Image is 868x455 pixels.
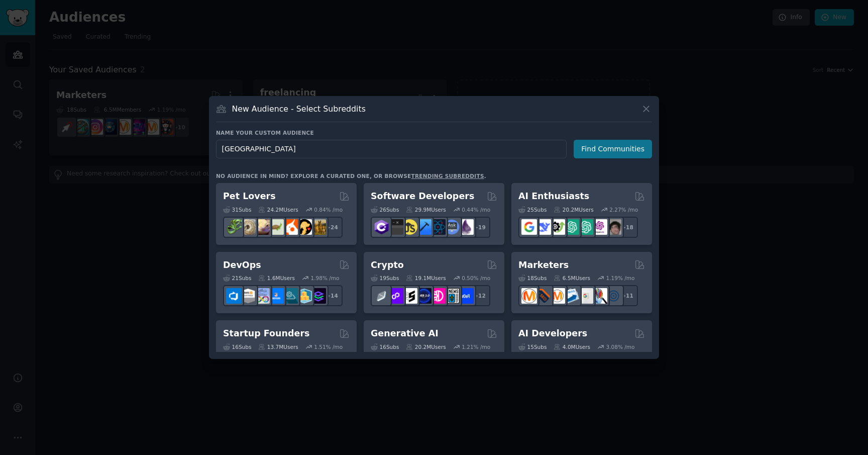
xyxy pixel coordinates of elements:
[518,206,547,213] div: 25 Sub s
[232,104,366,114] h3: New Audience - Select Subreddits
[406,343,446,350] div: 20.2M Users
[282,219,298,235] img: cockatiel
[388,288,403,304] img: 0xPolygon
[462,206,490,213] div: 0.44 % /mo
[311,275,340,282] div: 1.98 % /mo
[402,219,417,235] img: learnjavascript
[223,327,309,340] h2: Startup Founders
[310,219,326,235] img: dogbreed
[371,343,399,350] div: 16 Sub s
[371,259,404,271] h2: Crypto
[444,288,460,304] img: CryptoNews
[606,343,635,350] div: 3.08 % /mo
[240,288,256,304] img: AWS_Certified_Experts
[411,173,484,179] a: trending subreddits
[254,219,270,235] img: leopardgeckos
[314,206,343,213] div: 0.84 % /mo
[617,285,638,306] div: + 11
[535,219,551,235] img: DeepSeek
[554,343,590,350] div: 4.0M Users
[254,288,270,304] img: Docker_DevOps
[518,327,587,340] h2: AI Developers
[371,206,399,213] div: 26 Sub s
[296,288,312,304] img: aws_cdk
[430,288,446,304] img: defiblockchain
[592,288,607,304] img: MarketingResearch
[296,219,312,235] img: PetAdvice
[564,288,579,304] img: Emailmarketing
[282,288,298,304] img: platformengineering
[321,217,343,238] div: + 24
[321,285,343,306] div: + 14
[216,172,486,179] div: No audience in mind? Explore a curated one, or browse .
[606,288,621,304] img: OnlineMarketing
[310,288,326,304] img: PlatformEngineers
[416,288,431,304] img: web3
[223,206,251,213] div: 31 Sub s
[518,343,547,350] div: 15 Sub s
[518,259,569,271] h2: Marketers
[469,285,490,306] div: + 12
[402,288,417,304] img: ethstaker
[223,190,276,203] h2: Pet Lovers
[240,219,256,235] img: ballpython
[223,343,251,350] div: 16 Sub s
[592,219,607,235] img: OpenAIDev
[430,219,446,235] img: reactnative
[223,275,251,282] div: 21 Sub s
[554,275,590,282] div: 6.5M Users
[521,288,537,304] img: content_marketing
[371,190,474,203] h2: Software Developers
[462,343,490,350] div: 1.21 % /mo
[518,275,547,282] div: 18 Sub s
[550,219,565,235] img: AItoolsCatalog
[268,219,284,235] img: turtle
[268,288,284,304] img: DevOpsLinks
[462,275,490,282] div: 0.50 % /mo
[374,288,389,304] img: ethfinance
[314,343,343,350] div: 1.51 % /mo
[226,219,242,235] img: herpetology
[216,129,652,136] h3: Name your custom audience
[216,140,567,158] input: Pick a short name, like "Digital Marketers" or "Movie-Goers"
[521,219,537,235] img: GoogleGeminiAI
[564,219,579,235] img: chatgpt_promptDesign
[606,219,621,235] img: ArtificalIntelligence
[444,219,460,235] img: AskComputerScience
[578,288,593,304] img: googleads
[406,206,446,213] div: 29.9M Users
[458,219,474,235] img: elixir
[388,219,403,235] img: software
[518,190,589,203] h2: AI Enthusiasts
[226,288,242,304] img: azuredevops
[617,217,638,238] div: + 18
[258,206,298,213] div: 24.2M Users
[550,288,565,304] img: AskMarketing
[371,275,399,282] div: 19 Sub s
[258,275,295,282] div: 1.6M Users
[574,140,652,158] button: Find Communities
[609,206,638,213] div: 2.27 % /mo
[406,275,446,282] div: 19.1M Users
[371,327,439,340] h2: Generative AI
[258,343,298,350] div: 13.7M Users
[578,219,593,235] img: chatgpt_prompts_
[223,259,261,271] h2: DevOps
[554,206,593,213] div: 20.2M Users
[416,219,431,235] img: iOSProgramming
[458,288,474,304] img: defi_
[606,275,635,282] div: 1.19 % /mo
[374,219,389,235] img: csharp
[535,288,551,304] img: bigseo
[469,217,490,238] div: + 19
